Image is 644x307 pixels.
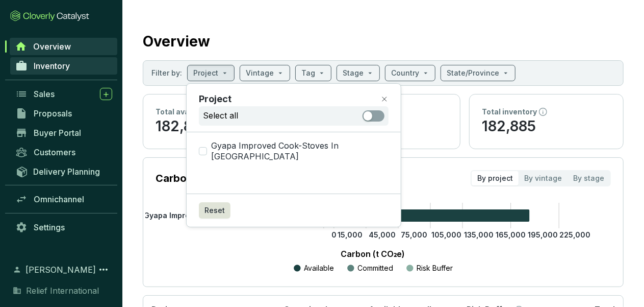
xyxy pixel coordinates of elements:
span: Sales [34,89,55,99]
p: Committed [358,263,394,273]
div: segmented control [471,170,611,186]
tspan: 165,000 [496,230,526,239]
div: By vintage [519,171,568,185]
p: Project [199,92,231,106]
h2: Overview [143,31,210,52]
a: Sales [10,85,117,103]
a: Overview [10,38,117,55]
div: By project [472,171,519,185]
span: [PERSON_NAME] [25,264,96,276]
a: Inventory [10,57,117,75]
p: Total inventory [482,107,537,117]
a: Settings [10,219,117,236]
p: 182,885 [482,117,611,136]
a: Proposals [10,105,117,122]
p: 182,885 [156,117,285,136]
span: Customers [34,147,75,157]
a: Buyer Portal [10,124,117,141]
tspan: 15,000 [338,230,363,239]
span: Reset [204,205,225,216]
p: Risk Buffer [417,263,453,273]
p: Carbon Inventory by Project [156,171,295,185]
tspan: 135,000 [464,230,494,239]
tspan: 45,000 [369,230,396,239]
span: Proposals [34,108,72,119]
span: Inventory [34,61,70,71]
tspan: 75,000 [401,230,428,239]
a: Omnichannel [10,191,117,208]
tspan: 195,000 [528,230,558,239]
tspan: 225,000 [560,230,591,239]
tspan: 0 [331,230,337,239]
tspan: 105,000 [431,230,461,239]
p: Select all [203,110,238,122]
p: Filter by: [151,68,182,78]
button: Reset [199,202,230,219]
p: Available [304,263,334,273]
span: Buyer Portal [34,128,81,138]
p: Carbon (t CO₂e) [171,248,575,260]
a: Delivery Planning [10,163,117,180]
span: Relief International [26,285,99,297]
span: Settings [34,222,65,232]
a: Customers [10,144,117,161]
span: Omnichannel [34,194,84,204]
p: Total available to sell [156,107,233,117]
span: Gyapa Improved Cook-Stoves In [GEOGRAPHIC_DATA] [207,140,389,162]
span: Overview [33,41,71,52]
div: By stage [568,171,610,185]
span: Delivery Planning [33,167,100,177]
